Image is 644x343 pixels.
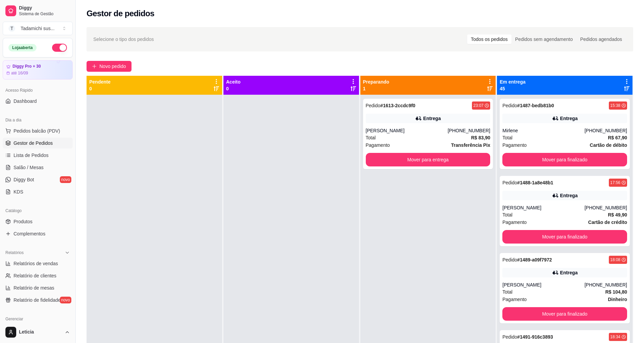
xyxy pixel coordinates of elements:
button: Alterar Status [52,44,67,52]
div: Loja aberta [8,44,37,51]
strong: # 1487-bedb81b0 [517,103,554,108]
div: Dia a dia [3,115,73,125]
a: Diggy Pro + 30até 16/09 [3,60,73,79]
p: Preparando [363,78,389,85]
strong: R$ 67,90 [608,135,627,140]
a: Relatório de mesas [3,282,73,293]
span: Salão / Mesas [14,164,44,171]
span: Dashboard [14,98,37,105]
a: Salão / Mesas [3,162,73,173]
div: 18:34 [610,334,620,340]
span: Pedido [502,334,517,340]
span: Diggy [19,5,70,11]
button: Leticia [3,324,73,340]
a: Lista de Pedidos [3,150,73,161]
div: [PERSON_NAME] [502,281,585,288]
strong: Transferência Pix [451,142,490,148]
strong: # 1613-2ccdc9f0 [380,103,415,108]
div: Entrega [560,115,578,122]
div: Acesso Rápido [3,85,73,96]
button: Mover para finalizado [502,307,627,321]
span: Gestor de Pedidos [14,140,53,146]
span: Lista de Pedidos [14,152,49,159]
div: [PHONE_NUMBER] [585,127,627,134]
p: Aceito [226,78,241,85]
span: Total [502,134,512,141]
div: Entrega [560,269,578,276]
div: 23:07 [473,103,483,108]
a: Complementos [3,228,73,239]
span: Complementos [14,230,45,237]
span: Produtos [14,218,32,225]
button: Mover para entrega [366,153,491,166]
p: Em entrega [500,78,525,85]
div: Pedidos sem agendamento [511,35,576,44]
div: [PERSON_NAME] [366,127,448,134]
article: Diggy Pro + 30 [13,64,41,69]
div: Tadamichi sus ... [21,25,54,32]
div: Catálogo [3,205,73,216]
div: 15:38 [610,103,620,108]
strong: # 1491-916c3893 [517,334,553,340]
span: Pagamento [502,296,527,303]
span: Leticia [19,329,62,335]
span: Pagamento [502,219,527,226]
span: Total [502,288,512,296]
span: Relatórios [5,250,24,255]
strong: R$ 83,90 [471,135,490,140]
h2: Gestor de pedidos [87,8,154,19]
button: Novo pedido [87,61,132,72]
div: Pedidos agendados [576,35,626,44]
div: Todos os pedidos [467,35,511,44]
button: Mover para finalizado [502,153,627,166]
span: Pedido [502,103,517,108]
span: Selecione o tipo dos pedidos [93,36,154,43]
div: 17:56 [610,180,620,185]
div: Entrega [560,192,578,199]
span: Relatório de fidelidade [14,297,61,303]
div: Mirlene [502,127,585,134]
div: Entrega [423,115,441,122]
p: 1 [363,85,389,92]
strong: # 1488-1a8e48b1 [517,180,553,185]
strong: Cartão de crédito [588,220,627,225]
span: Pedido [366,103,381,108]
a: DiggySistema de Gestão [3,3,73,19]
strong: # 1489-a09f7972 [517,257,552,262]
article: até 16/09 [11,70,28,76]
p: 45 [500,85,525,92]
a: Relatório de clientes [3,270,73,281]
div: 18:08 [610,257,620,262]
div: [PHONE_NUMBER] [448,127,490,134]
button: Select a team [3,22,73,35]
div: [PHONE_NUMBER] [585,204,627,211]
a: KDS [3,186,73,197]
strong: R$ 104,80 [605,289,627,295]
div: [PHONE_NUMBER] [585,281,627,288]
a: Gestor de Pedidos [3,138,73,148]
span: Relatório de clientes [14,272,56,279]
strong: Dinheiro [608,297,627,302]
a: Relatório de fidelidadenovo [3,295,73,305]
span: Relatório de mesas [14,284,54,291]
span: Relatórios de vendas [14,260,58,267]
a: Dashboard [3,96,73,107]
span: Sistema de Gestão [19,11,70,17]
div: [PERSON_NAME] [502,204,585,211]
span: Total [366,134,376,141]
span: Total [502,211,512,219]
span: Pagamento [502,141,527,149]
span: Pedido [502,180,517,185]
span: KDS [14,188,23,195]
p: 0 [226,85,241,92]
p: 0 [89,85,111,92]
a: Produtos [3,216,73,227]
span: Pedidos balcão (PDV) [14,128,60,134]
span: Novo pedido [99,63,126,70]
span: plus [92,64,97,69]
span: T [8,25,15,32]
strong: R$ 49,90 [608,212,627,218]
div: Gerenciar [3,314,73,324]
p: Pendente [89,78,111,85]
a: Diggy Botnovo [3,174,73,185]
